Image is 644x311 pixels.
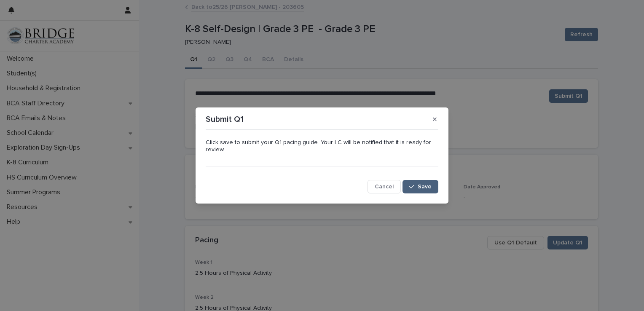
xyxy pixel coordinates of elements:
[402,180,438,193] button: Save
[375,184,394,190] span: Cancel
[206,139,438,153] p: Click save to submit your Q1 pacing guide. Your LC will be notified that it is ready for review.
[418,184,432,190] span: Save
[368,180,401,193] button: Cancel
[206,114,244,124] p: Submit Q1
